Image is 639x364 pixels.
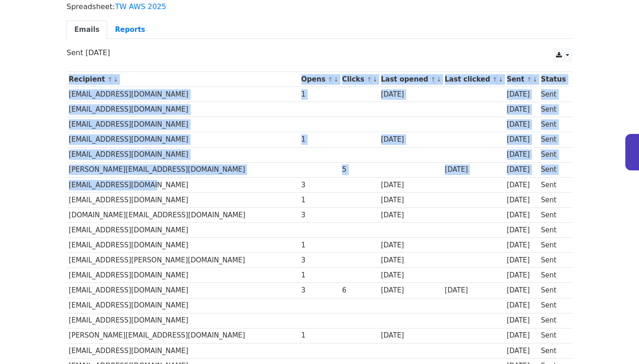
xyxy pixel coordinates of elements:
td: [EMAIL_ADDRESS][DOMAIN_NAME] [67,223,299,238]
div: [DATE] [507,164,537,175]
a: Emails [67,21,107,39]
div: 6 [342,285,376,296]
div: [DATE] [381,210,440,220]
td: Sent [539,147,568,162]
div: [DATE] [381,195,440,205]
div: [DATE] [445,164,502,175]
div: [DATE] [507,89,537,100]
div: [DATE] [507,330,537,341]
div: [DATE] [507,134,537,145]
a: ↓ [532,76,537,83]
div: 1 [301,330,338,341]
div: [DATE] [507,210,537,220]
div: 1 [301,195,338,205]
div: [DATE] [507,255,537,266]
td: [EMAIL_ADDRESS][DOMAIN_NAME] [67,87,299,102]
td: Sent [539,283,568,298]
td: Sent [539,298,568,313]
iframe: Chat Widget [593,320,639,364]
p: Spreadsheet: [67,2,572,11]
div: [DATE] [507,270,537,281]
div: 1 [301,240,338,251]
div: 1 [301,134,338,145]
a: ↑ [328,76,333,83]
a: ↑ [108,76,113,83]
p: Sent [DATE] [67,48,572,57]
td: Sent [539,223,568,238]
td: Sent [539,87,568,102]
div: 1 [301,89,338,100]
a: ↓ [498,76,503,83]
td: Sent [539,177,568,192]
div: [DATE] [381,240,440,251]
td: Sent [539,117,568,132]
td: Sent [539,102,568,117]
th: Last clicked [443,72,505,87]
div: [DATE] [381,134,440,145]
div: [DATE] [445,285,502,296]
div: [DATE] [381,270,440,281]
a: Reports [107,21,153,39]
td: [PERSON_NAME][EMAIL_ADDRESS][DOMAIN_NAME] [67,328,299,343]
td: [EMAIL_ADDRESS][DOMAIN_NAME] [67,132,299,147]
td: Sent [539,268,568,283]
td: [EMAIL_ADDRESS][DOMAIN_NAME] [67,238,299,253]
td: [PERSON_NAME][EMAIL_ADDRESS][DOMAIN_NAME] [67,162,299,177]
div: 5 [342,164,376,175]
td: [EMAIL_ADDRESS][DOMAIN_NAME] [67,177,299,192]
div: [DATE] [507,346,537,356]
td: Sent [539,343,568,358]
div: 聊天小组件 [593,320,639,364]
td: [DOMAIN_NAME][EMAIL_ADDRESS][DOMAIN_NAME] [67,207,299,222]
td: Sent [539,162,568,177]
div: [DATE] [507,119,537,130]
div: [DATE] [381,285,440,296]
div: [DATE] [381,180,440,190]
td: Sent [539,253,568,268]
div: [DATE] [507,149,537,160]
th: Last opened [379,72,443,87]
div: [DATE] [507,315,537,326]
td: [EMAIL_ADDRESS][DOMAIN_NAME] [67,192,299,207]
td: Sent [539,132,568,147]
td: [EMAIL_ADDRESS][DOMAIN_NAME] [67,343,299,358]
div: [DATE] [381,89,440,100]
td: Sent [539,238,568,253]
td: [EMAIL_ADDRESS][DOMAIN_NAME] [67,298,299,313]
a: ↑ [493,76,498,83]
a: ↓ [334,76,339,83]
div: [DATE] [381,255,440,266]
th: Clicks [340,72,379,87]
div: [DATE] [507,195,537,205]
div: [DATE] [507,285,537,296]
div: 3 [301,210,338,220]
div: 3 [301,285,338,296]
th: Opens [299,72,340,87]
td: [EMAIL_ADDRESS][PERSON_NAME][DOMAIN_NAME] [67,253,299,268]
td: [EMAIL_ADDRESS][DOMAIN_NAME] [67,313,299,328]
td: [EMAIL_ADDRESS][DOMAIN_NAME] [67,283,299,298]
div: 1 [301,270,338,281]
a: ↓ [437,76,442,83]
a: TW AWS 2025 [115,2,166,11]
td: Sent [539,313,568,328]
div: [DATE] [507,300,537,311]
td: Sent [539,328,568,343]
td: [EMAIL_ADDRESS][DOMAIN_NAME] [67,147,299,162]
a: ↓ [113,76,118,83]
th: Recipient [67,72,299,87]
td: [EMAIL_ADDRESS][DOMAIN_NAME] [67,117,299,132]
td: [EMAIL_ADDRESS][DOMAIN_NAME] [67,102,299,117]
td: Sent [539,192,568,207]
div: [DATE] [507,180,537,190]
div: 3 [301,180,338,190]
div: [DATE] [507,104,537,115]
a: ↑ [527,76,532,83]
div: [DATE] [507,225,537,236]
td: [EMAIL_ADDRESS][DOMAIN_NAME] [67,268,299,283]
div: [DATE] [507,240,537,251]
div: [DATE] [381,330,440,341]
div: 3 [301,255,338,266]
a: ↑ [367,76,372,83]
a: ↓ [372,76,377,83]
